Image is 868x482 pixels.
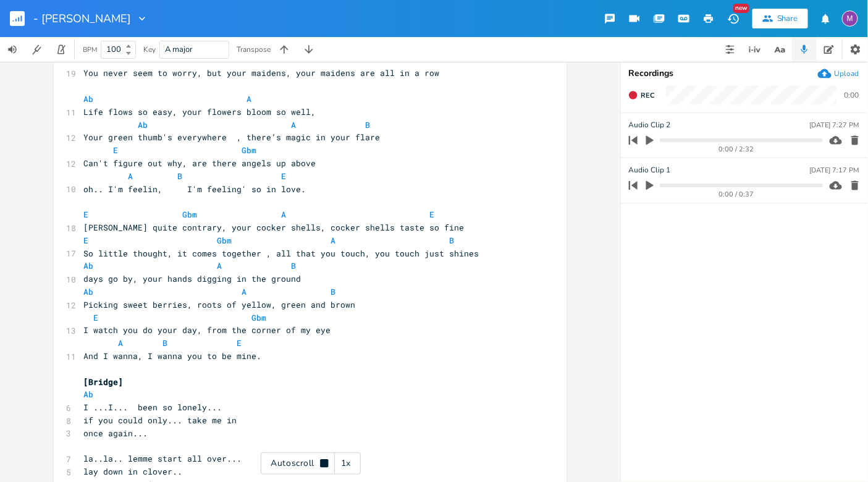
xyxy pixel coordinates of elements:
span: la..la.. lemme start all over... [83,453,242,464]
button: Upload [818,67,859,80]
span: Gbm [242,145,256,156]
span: [Bridge] [83,376,123,387]
span: A [281,209,286,220]
span: Picking sweet berries, roots of yellow, green and brown [83,299,355,310]
span: A major [165,44,193,55]
span: A [128,171,133,182]
span: Ab [83,286,93,297]
span: E [281,171,286,182]
span: Gbm [182,209,197,220]
div: 0:00 / 2:32 [650,146,823,153]
span: B [162,337,167,349]
span: once again... [83,428,148,439]
span: Ab [83,93,93,104]
span: A [291,119,296,130]
button: New [721,7,746,30]
div: Upload [835,69,859,78]
span: And I wanna, I wanna you to be mine. [83,350,261,361]
span: Ab [83,389,93,400]
div: Share [777,13,798,24]
span: E [429,209,434,220]
span: I watch you do your day, from the corner of my eye [83,324,331,336]
div: 0:00 [845,91,859,99]
span: if you could only... take me in [83,415,237,426]
span: E [83,235,88,246]
span: Life flows so easy, your flowers bloom so well, [83,106,316,117]
span: Rec [641,91,654,100]
div: 1x [335,452,357,475]
span: E [83,209,88,220]
span: E [93,312,98,323]
div: Recordings [628,69,861,78]
span: Ab [138,119,148,130]
div: Autoscroll [261,452,361,475]
span: oh.. I'm feelin, I'm feeling' so in love. [83,184,306,195]
span: A [331,235,335,246]
span: You never seem to worry, but your maidens, your maidens are all in a row [83,67,439,78]
span: Gbm [251,312,266,323]
span: Your green thumb's everywhere , there’s magic in your flare [83,132,380,143]
div: Transpose [237,46,271,53]
div: 0:00 / 0:37 [650,191,823,198]
div: [DATE] 7:17 PM [810,167,859,174]
button: Rec [623,85,659,105]
span: B [291,260,296,271]
span: A [246,93,251,104]
button: Share [752,9,808,28]
div: melindameshad [842,11,858,27]
span: A [118,337,123,349]
span: lay down in clover.. [83,466,182,477]
div: New [733,4,749,13]
div: [DATE] 7:27 PM [810,122,859,129]
span: I ...I... been so lonely... [83,402,222,413]
span: - [PERSON_NAME] [33,13,131,24]
span: Gbm [217,235,232,246]
span: A [242,286,246,297]
span: Ab [83,260,93,271]
span: [PERSON_NAME] quite contrary, your cocker shells, cocker shells taste so fine [83,222,464,233]
span: B [177,171,182,182]
button: M [842,4,858,33]
span: Audio Clip 2 [628,119,670,131]
span: days go by, your hands digging in the ground [83,273,301,284]
span: E [113,145,118,156]
span: Audio Clip 1 [628,164,670,176]
div: Key [143,46,156,53]
span: A [217,260,222,271]
span: E [237,337,242,349]
span: Can't figure out why, are there angels up above [83,158,316,169]
span: B [449,235,454,246]
div: BPM [83,46,97,53]
span: B [365,119,370,130]
span: So little thought, it comes together , all that you touch, you touch just shines [83,248,479,259]
span: B [331,286,335,297]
